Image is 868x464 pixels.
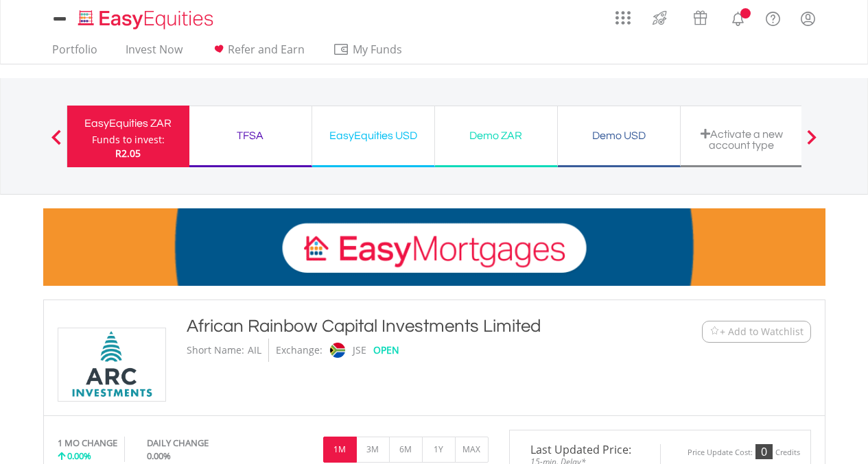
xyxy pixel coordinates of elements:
[422,437,456,463] button: 1Y
[709,326,720,337] img: Watchlist
[75,8,219,31] img: EasyEquities_Logo.png
[566,126,672,145] div: Demo USD
[607,3,640,25] a: AppsGrid
[615,10,631,25] img: grid-menu-icon.svg
[389,437,423,463] button: 6M
[775,448,800,458] div: Credits
[443,126,549,145] div: Demo ZAR
[147,450,171,462] span: 0.00%
[648,7,671,29] img: thrive-v2.svg
[333,40,423,58] span: My Funds
[353,339,366,362] div: JSE
[680,3,720,29] a: Vouchers
[755,3,790,31] a: FAQ's and Support
[187,314,618,339] div: African Rainbow Capital Investments Limited
[689,128,795,151] div: Activate a new account type
[228,42,305,57] span: Refer and Earn
[276,339,322,362] div: Exchange:
[329,343,344,358] img: jse.png
[58,437,117,450] div: 1 MO CHANGE
[147,437,255,450] div: DAILY CHANGE
[73,3,219,31] a: Home page
[356,437,390,463] button: 3M
[790,3,825,34] a: My Profile
[688,448,753,458] div: Price Update Cost:
[187,339,244,362] div: Short Name:
[720,325,804,339] span: + Add to Watchlist
[60,328,163,401] img: EQU.ZA.AIL.png
[43,208,825,286] img: EasyMortage Promotion Banner
[320,126,426,145] div: EasyEquities USD
[120,42,188,64] a: Invest Now
[689,7,712,29] img: vouchers-v2.svg
[248,339,261,362] div: AIL
[702,321,811,343] button: Watchlist + Add to Watchlist
[720,3,755,31] a: Notifications
[198,126,303,145] div: TFSA
[520,444,650,455] span: Last Updated Price:
[92,133,165,147] div: Funds to invest:
[205,42,310,64] a: Refer and Earn
[75,114,181,133] div: EasyEquities ZAR
[323,437,357,463] button: 1M
[67,450,91,462] span: 0.00%
[455,437,489,463] button: MAX
[115,147,141,160] span: R2.05
[755,444,773,459] div: 0
[373,339,399,362] div: OPEN
[47,42,103,64] a: Portfolio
